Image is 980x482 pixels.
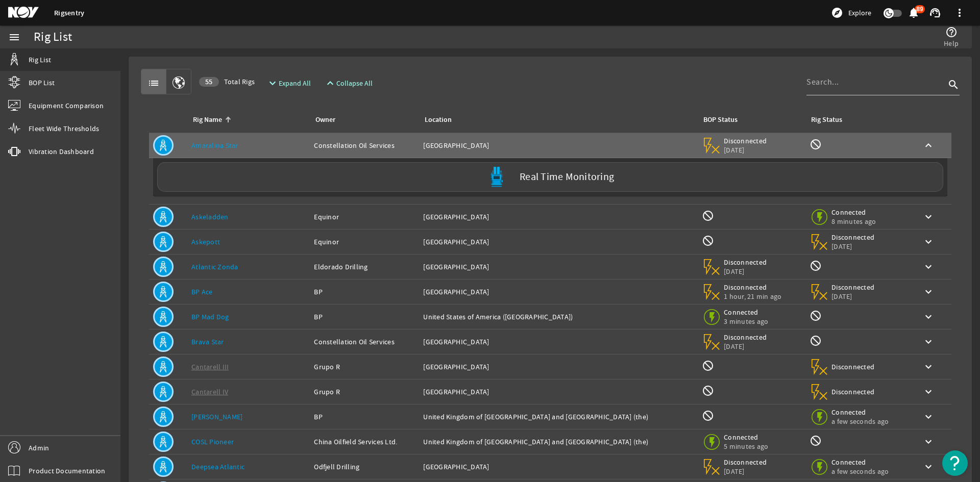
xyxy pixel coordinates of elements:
span: Connected [724,433,768,442]
div: 55 [199,77,219,87]
input: Search... [806,76,945,88]
span: Disconnected [724,283,782,292]
button: Collapse All [320,74,377,92]
span: 8 minutes ago [831,217,876,226]
mat-icon: keyboard_arrow_down [922,336,935,348]
mat-icon: BOP Monitoring not available for this rig [702,360,714,372]
mat-icon: BOP Monitoring not available for this rig [702,410,714,422]
a: Deepsea Atlantic [191,462,244,471]
i: search [947,79,960,91]
span: Connected [831,208,876,217]
a: [PERSON_NAME] [191,412,242,421]
div: [GEOGRAPHIC_DATA] [423,462,694,472]
mat-icon: Rig Monitoring not available for this rig [810,335,822,347]
mat-icon: keyboard_arrow_down [922,236,935,248]
a: Cantarell IV [191,387,228,396]
span: Connected [724,308,768,317]
mat-icon: notifications [908,7,920,19]
span: Disconnected [831,362,875,371]
div: [GEOGRAPHIC_DATA] [423,387,694,397]
mat-icon: Rig Monitoring not available for this rig [810,435,822,447]
span: Total Rigs [199,77,255,87]
div: United Kingdom of [GEOGRAPHIC_DATA] and [GEOGRAPHIC_DATA] (the) [423,412,694,422]
span: [DATE] [831,242,875,251]
div: [GEOGRAPHIC_DATA] [423,212,694,222]
mat-icon: help_outline [945,26,958,38]
span: Disconnected [831,387,875,396]
a: Brava Star [191,337,224,346]
div: Location [425,114,452,125]
div: Owner [315,114,335,125]
a: Askepott [191,237,220,246]
div: Rig Name [191,114,302,125]
button: Explore [827,5,875,21]
div: Rig Status [811,114,842,125]
div: Constellation Oil Services [314,140,415,150]
mat-icon: keyboard_arrow_down [922,436,935,448]
mat-icon: Rig Monitoring not available for this rig [810,310,822,322]
div: Grupo R [314,362,415,372]
span: [DATE] [831,292,875,301]
button: 89 [908,8,919,18]
mat-icon: explore [831,7,843,19]
mat-icon: expand_more [266,77,275,89]
span: Product Documentation [29,466,105,476]
mat-icon: expand_less [324,77,332,89]
span: Collapse All [336,78,373,88]
div: BOP Status [703,114,738,125]
div: United States of America ([GEOGRAPHIC_DATA]) [423,312,694,322]
span: a few seconds ago [831,467,889,476]
span: Vibration Dashboard [29,146,94,157]
span: Disconnected [831,283,875,292]
a: Askeladden [191,212,229,221]
mat-icon: list [148,77,160,89]
span: Fleet Wide Thresholds [29,123,99,134]
span: Help [944,38,959,48]
mat-icon: BOP Monitoring not available for this rig [702,385,714,397]
div: Grupo R [314,387,415,397]
span: Disconnected [724,333,767,342]
span: 1 hour, 21 min ago [724,292,782,301]
span: 3 minutes ago [724,317,768,326]
mat-icon: Rig Monitoring not available for this rig [810,138,822,150]
a: COSL Pioneer [191,437,234,446]
mat-icon: support_agent [929,7,941,19]
div: Location [423,114,690,125]
mat-icon: keyboard_arrow_down [922,411,935,423]
div: [GEOGRAPHIC_DATA] [423,337,694,347]
span: [DATE] [724,145,767,155]
span: Connected [831,408,889,417]
img: Bluepod.svg [486,167,507,187]
a: BP Ace [191,287,213,296]
span: [DATE] [724,267,767,276]
div: [GEOGRAPHIC_DATA] [423,287,694,297]
span: Explore [848,8,871,18]
mat-icon: Rig Monitoring not available for this rig [810,260,822,272]
div: BP [314,287,415,297]
mat-icon: BOP Monitoring not available for this rig [702,235,714,247]
mat-icon: keyboard_arrow_down [922,361,935,373]
mat-icon: keyboard_arrow_down [922,261,935,273]
div: Constellation Oil Services [314,337,415,347]
span: BOP List [29,78,55,88]
span: Connected [831,458,889,467]
mat-icon: BOP Monitoring not available for this rig [702,210,714,222]
button: Open Resource Center [942,450,968,476]
a: Amaralina Star [191,141,238,150]
label: Real Time Monitoring [520,172,614,183]
div: BP [314,312,415,322]
span: Disconnected [831,233,875,242]
a: BP Mad Dog [191,312,229,321]
div: [GEOGRAPHIC_DATA] [423,237,694,247]
span: Disconnected [724,258,767,267]
mat-icon: keyboard_arrow_down [922,211,935,223]
div: Odfjell Drilling [314,462,415,472]
mat-icon: keyboard_arrow_up [922,139,935,151]
span: Equipment Comparison [29,100,104,111]
div: [GEOGRAPHIC_DATA] [423,362,694,372]
div: Eldorado Drilling [314,262,415,272]
span: Disconnected [724,136,767,145]
a: Rigsentry [54,8,84,18]
div: [GEOGRAPHIC_DATA] [423,140,694,150]
span: 5 minutes ago [724,442,768,451]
